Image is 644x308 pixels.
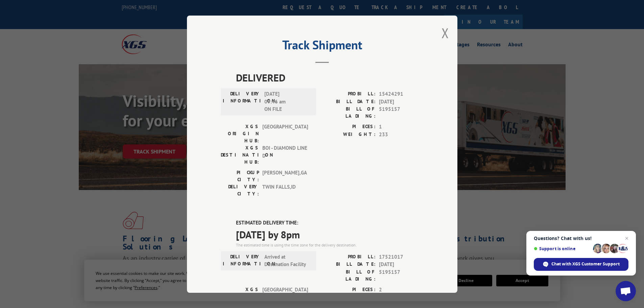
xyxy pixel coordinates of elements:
span: [GEOGRAPHIC_DATA] [262,286,308,307]
label: WEIGHT: [322,131,376,138]
label: DELIVERY INFORMATION: [223,253,261,268]
label: BILL OF LADING: [322,105,376,120]
label: PROBILL: [322,253,376,261]
h2: Track Shipment [221,40,424,53]
label: BILL DATE: [322,261,376,268]
div: Chat with XGS Customer Support [534,258,628,271]
span: 5195157 [379,105,424,120]
span: 2 [379,286,424,293]
span: Support is online [534,246,591,251]
label: ESTIMATED DELIVERY TIME: [236,219,424,227]
span: BOI - DIAMOND LINE D [262,144,308,166]
label: DELIVERY CITY: [221,183,259,197]
span: 17521017 [379,253,424,261]
label: XGS DESTINATION HUB: [221,144,259,166]
span: Close chat [623,234,631,242]
span: 1 [379,123,424,131]
span: DELIVERED [236,70,424,85]
span: Arrived at Destination Facility [264,253,310,268]
label: XGS ORIGIN HUB: [221,123,259,144]
span: [DATE] 09:46 am ON FILE [264,90,310,113]
span: [DATE] by 8pm [236,227,424,242]
span: 5195157 [379,268,424,282]
span: [DATE] [379,98,424,105]
span: TWIN FALLS , ID [262,183,308,197]
label: BILL DATE: [322,98,376,105]
span: [DATE] [379,261,424,268]
span: [PERSON_NAME] , GA [262,169,308,183]
label: BILL OF LADING: [322,268,376,282]
span: Questions? Chat with us! [534,236,628,241]
label: PROBILL: [322,90,376,98]
div: The estimated time is using the time zone for the delivery destination. [236,242,424,248]
span: 233 [379,131,424,138]
span: Chat with XGS Customer Support [551,261,620,267]
label: PIECES: [322,286,376,293]
label: PIECES: [322,123,376,131]
span: 15424291 [379,90,424,98]
button: Close modal [442,24,449,42]
div: Open chat [616,281,636,301]
label: XGS ORIGIN HUB: [221,286,259,307]
label: DELIVERY INFORMATION: [223,90,261,113]
span: [GEOGRAPHIC_DATA] [262,123,308,144]
label: PICKUP CITY: [221,169,259,183]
